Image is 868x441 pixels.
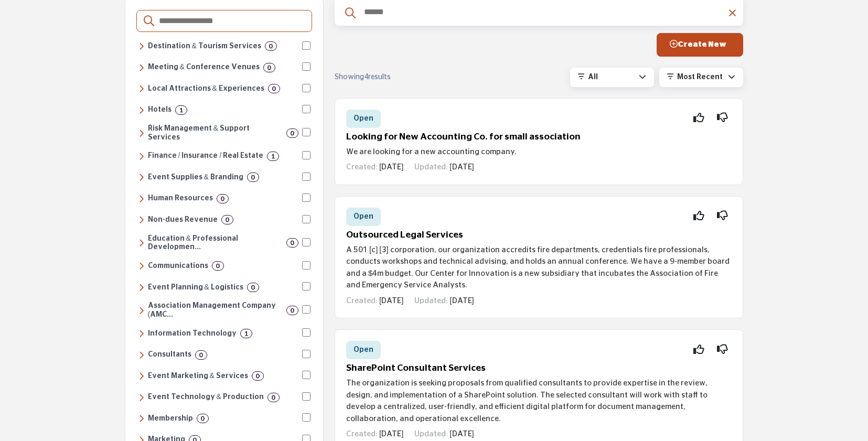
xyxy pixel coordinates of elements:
div: 0 Results For Event Planning & Logistics [247,283,259,292]
div: 0 Results For Membership [197,414,209,423]
button: Create New [657,33,743,57]
h5: Looking for New Accounting Co. for small association [346,132,732,143]
span: [DATE] [449,297,474,305]
div: 1 Results For Finance / Insurance / Real Estate [267,152,279,161]
span: Open [353,346,373,353]
h6: Professional management, strategic guidance, and operational support to help associations streaml... [148,302,283,319]
h6: Facilities and spaces designed for business meetings, conferences, and events. [148,63,260,72]
h6: Services for messaging, public relations, video production, webinars, and content management to e... [148,262,208,271]
b: 0 [272,394,275,401]
div: 1 Results For Hotels [175,105,187,115]
p: A 501 [c] [3] corporation, our organization accredits fire departments, credentials fire professi... [346,244,732,292]
span: [DATE] [379,163,403,171]
span: All [588,73,598,81]
b: 0 [216,262,220,270]
div: 0 Results For Communications [212,261,224,271]
div: 0 Results For Association Management Company (AMC) [286,306,298,315]
p: We are looking for a new accounting company. [346,146,732,158]
span: Most Recent [677,73,723,81]
h5: SharePoint Consultant Services [346,363,732,374]
span: Created: [346,430,378,438]
h6: Services and strategies for member engagement, retention, communication, and research to enhance ... [148,414,193,423]
p: The organization is seeking proposals from qualified consultants to provide expertise in the revi... [346,378,732,425]
h5: Outsourced Legal Services [346,230,732,241]
div: 0 Results For Education & Professional Development [286,238,298,248]
h6: Organizations and services that promote travel, tourism, and local attractions, including visitor... [148,42,261,51]
input: Select Consultants [302,350,310,358]
input: Select Membership [302,413,310,422]
i: Interested [693,349,704,350]
b: 1 [179,106,183,114]
span: [DATE] [379,430,403,438]
h6: Strategic marketing, sponsorship sales, and tradeshow management services to maximize event visib... [148,372,248,381]
input: Select Local Attractions & Experiences [302,84,310,92]
h6: Customized event materials such as badges, branded merchandise, lanyards, and photography service... [148,173,243,182]
input: Select Event Planning & Logistics [302,282,310,291]
b: 0 [267,64,271,71]
span: [DATE] [379,297,403,305]
input: Select Event Technology & Production [302,392,310,401]
div: 0 Results For Meeting & Conference Venues [263,63,275,72]
span: Created: [346,297,378,305]
h6: Expert guidance across various areas, including technology, marketing, leadership, finance, educa... [148,350,191,359]
i: Interested [693,117,704,118]
div: 1 Results For Information Technology [240,329,252,338]
div: 0 Results For Event Supplies & Branding [247,173,259,182]
b: 0 [221,195,224,202]
h6: Services and solutions for employee management, benefits, recruiting, compliance, and workforce d... [148,194,213,203]
span: Updated: [414,297,448,305]
b: 0 [291,307,294,314]
b: 0 [201,415,205,422]
i: Not Interested [717,117,728,118]
h6: Accommodations ranging from budget to luxury, offering lodging, amenities, and services tailored ... [148,105,172,114]
span: Create New [670,40,726,48]
div: 0 Results For Human Resources [217,194,229,203]
input: Select Information Technology [302,328,310,337]
input: Select Destination & Tourism Services [302,41,310,50]
div: 0 Results For Destination & Tourism Services [265,41,277,51]
input: Select Non-dues Revenue [302,215,310,223]
span: 4 [364,73,368,81]
input: Select Finance / Insurance / Real Estate [302,151,310,159]
h6: Services for cancellation insurance and transportation solutions. [148,124,283,142]
div: 0 Results For Local Attractions & Experiences [268,84,280,93]
b: 0 [269,42,273,50]
input: Select Education & Professional Development [302,238,310,246]
b: 0 [251,284,255,291]
b: 0 [291,130,294,137]
h6: Entertainment, cultural, and recreational destinations that enhance visitor experiences, includin... [148,84,264,93]
input: Select Communications [302,261,310,270]
span: Open [353,213,373,220]
b: 1 [271,153,275,160]
i: Not Interested [717,349,728,350]
h6: Event planning, venue selection, and on-site management for meetings, conferences, and tradeshows. [148,283,243,292]
input: Search Categories [158,14,305,28]
div: 0 Results For Non-dues Revenue [221,215,233,224]
i: Interested [693,216,704,216]
span: Updated: [414,430,448,438]
b: 0 [291,239,294,246]
b: 0 [226,216,229,223]
div: 0 Results For Event Marketing & Services [252,371,264,381]
h6: Technology solutions, including software, cybersecurity, cloud computing, data management, and di... [148,329,237,338]
b: 1 [244,330,248,337]
div: 0 Results For Event Technology & Production [267,393,280,402]
i: Not Interested [717,216,728,216]
div: 0 Results For Risk Management & Support Services [286,128,298,138]
span: Updated: [414,163,448,171]
b: 0 [256,372,260,380]
span: [DATE] [449,430,474,438]
input: Select Event Supplies & Branding [302,173,310,181]
div: Showing results [335,72,457,83]
h6: Training, certification, career development, and learning solutions to enhance skills, engagement... [148,234,283,252]
input: Select Hotels [302,105,310,113]
input: Select Event Marketing & Services [302,371,310,379]
h6: Financial management, accounting, insurance, banking, payroll, and real estate services to help o... [148,152,264,160]
b: 0 [251,174,255,181]
span: Created: [346,163,378,171]
h6: Technology and production services, including audiovisual solutions, registration software, mobil... [148,393,264,402]
b: 0 [199,351,203,359]
span: Open [353,115,373,122]
input: Select Association Management Company (AMC) [302,305,310,314]
div: 0 Results For Consultants [195,350,207,360]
